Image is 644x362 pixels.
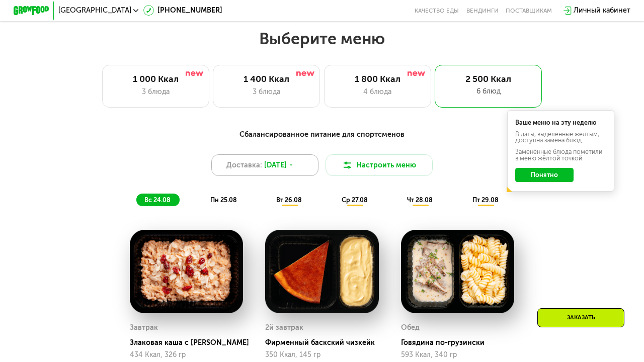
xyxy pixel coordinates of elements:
div: 6 блюд [444,86,533,97]
div: 4 блюда [333,86,422,97]
div: Ваше меню на эту неделю [515,120,606,126]
span: Доставка: [226,160,262,170]
span: пт 29.08 [472,196,499,204]
span: пн 25.08 [210,196,237,204]
div: Завтрак [130,321,158,335]
a: Вендинги [466,7,499,14]
div: Говядина по-грузински [401,338,521,347]
a: Качество еды [415,7,459,14]
div: 3 блюда [111,86,200,97]
button: Понятно [515,168,574,182]
div: поставщикам [506,7,552,14]
div: 1 800 Ккал [333,74,422,84]
div: 2 500 Ккал [444,74,533,84]
span: [DATE] [264,160,287,170]
div: Злаковая каша с [PERSON_NAME] [130,338,250,347]
span: [GEOGRAPHIC_DATA] [58,7,131,14]
div: 3 блюда [222,86,311,97]
div: Фирменный баскский чизкейк [265,338,385,347]
span: вт 26.08 [276,196,302,204]
span: чт 28.08 [407,196,433,204]
button: Настроить меню [326,154,433,176]
span: ср 27.08 [342,196,368,204]
div: Заказать [537,308,624,327]
h2: Выберите меню [29,29,615,49]
div: Сбалансированное питание для спортсменов [57,129,587,140]
div: 1 000 Ккал [111,74,200,84]
div: Заменённые блюда пометили в меню жёлтой точкой. [515,149,606,161]
div: 350 Ккал, 145 гр [265,351,378,359]
div: Личный кабинет [574,5,630,16]
div: 593 Ккал, 340 гр [401,351,514,359]
div: Обед [401,321,420,335]
div: 434 Ккал, 326 гр [130,351,243,359]
div: 2й завтрак [265,321,303,335]
div: 1 400 Ккал [222,74,311,84]
span: вс 24.08 [144,196,171,204]
a: [PHONE_NUMBER] [143,5,222,16]
div: В даты, выделенные желтым, доступна замена блюд. [515,131,606,144]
